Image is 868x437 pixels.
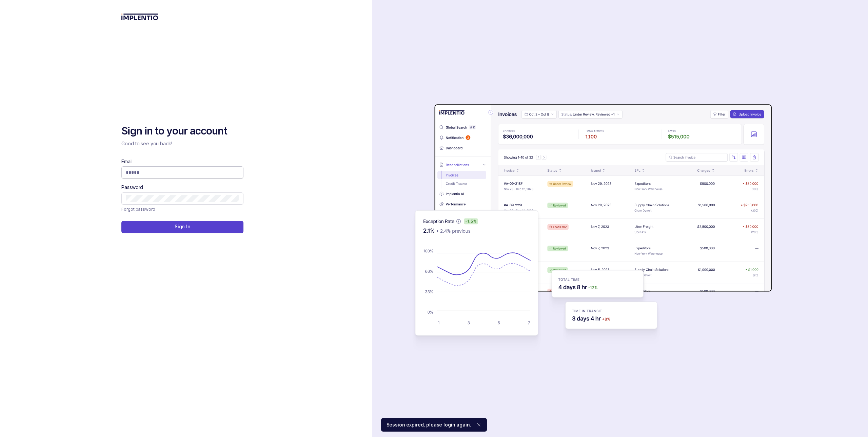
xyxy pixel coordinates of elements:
button: Sign In [121,221,243,233]
p: Good to see you back! [121,140,243,147]
p: Sign In [175,223,191,230]
label: Password [121,184,143,191]
a: Link Forgot password [121,206,155,213]
label: Email [121,158,132,165]
img: signin-background.svg [391,83,774,354]
p: Session expired, please login again. [387,421,471,428]
img: logo [121,14,158,20]
h2: Sign in to your account [121,124,243,138]
p: Forgot password [121,206,155,213]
